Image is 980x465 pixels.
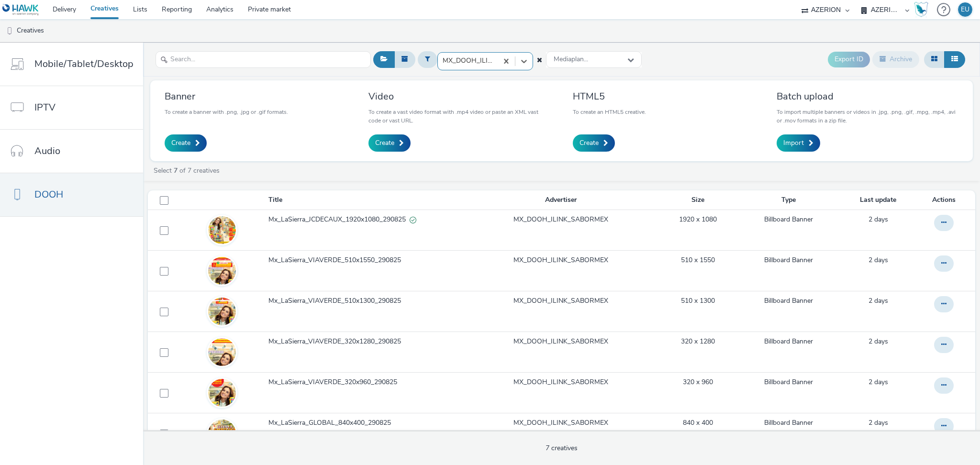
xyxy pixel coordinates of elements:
span: Mx_LaSierra_JCDECAUX_1920x1080_290825 [268,215,410,224]
a: Billboard Banner [764,255,813,265]
a: Mx_LaSierra_VIAVERDE_510x1300_290825 [268,296,463,310]
span: Create [375,138,394,148]
a: Mx_LaSierra_VIAVERDE_510x1550_290825 [268,255,463,270]
th: Type [738,190,840,210]
a: Billboard Banner [764,215,813,224]
span: Create [171,138,190,148]
a: MX_DOOH_ILINK_SABORMEX [513,215,608,224]
th: Advertiser [464,190,658,210]
th: Size [658,190,738,210]
span: 2 days [869,337,888,346]
a: Billboard Banner [764,296,813,306]
a: Import [777,134,820,152]
a: Mx_LaSierra_VIAVERDE_320x1280_290825 [268,337,463,351]
a: 30 August 2025, 0:53 [869,337,888,346]
p: To create a vast video format with .mp4 video or paste an XML vast code or vast URL. [368,108,550,125]
span: 2 days [869,296,888,305]
span: Mx_LaSierra_VIAVERDE_320x1280_290825 [268,337,405,346]
img: Hawk Academy [914,2,928,17]
input: Search... [156,51,371,68]
th: Last update [840,190,917,210]
img: 81e3b29d-f1c6-4965-9e56-314ecc013a4c.jpg [208,276,236,347]
img: df4a7ca9-abe3-490b-af34-0638536a4b96.jpg [208,297,236,408]
img: dooh [5,26,14,36]
img: 27b349f3-b90e-412c-a01a-74bcc913087e.jpg [208,216,236,244]
span: Audio [34,144,60,158]
span: Create [579,138,599,148]
a: Create [573,134,615,152]
a: 30 August 2025, 0:56 [869,296,888,306]
p: To create an HTML5 creative. [573,108,646,116]
th: Actions [916,190,975,210]
a: 510 x 1550 [681,255,715,265]
h3: Banner [165,90,288,103]
span: Mx_LaSierra_GLOBAL_840x400_290825 [268,418,395,428]
h3: HTML5 [573,90,646,103]
span: 7 creatives [546,443,578,453]
img: 9172b0a0-1ee1-4473-8eee-151736da26f8.jpg [208,351,236,434]
h3: Batch upload [777,90,958,103]
a: Mx_LaSierra_GLOBAL_840x400_290825 [268,418,463,432]
a: MX_DOOH_ILINK_SABORMEX [513,418,608,428]
div: EU [961,2,969,17]
a: Select of 7 creatives [153,166,223,175]
a: Create [165,134,207,152]
a: 30 August 2025, 1:07 [869,215,888,224]
a: Mx_LaSierra_VIAVERDE_320x960_290825 [268,377,463,392]
a: 30 August 2025, 0:56 [869,255,888,265]
a: 510 x 1300 [681,296,715,306]
span: Mx_LaSierra_VIAVERDE_510x1550_290825 [268,255,405,265]
a: MX_DOOH_ILINK_SABORMEX [513,337,608,346]
img: undefined Logo [2,4,39,16]
button: Archive [872,51,919,67]
a: MX_DOOH_ILINK_SABORMEX [513,296,608,306]
strong: 7 [174,166,178,175]
a: Billboard Banner [764,377,813,387]
span: 2 days [869,255,888,265]
img: 3d5ced01-3d08-4892-a18d-d41796a8ce6e.jpg [208,229,236,313]
a: 1920 x 1080 [679,215,717,224]
div: Valid [410,215,416,225]
a: MX_DOOH_ILINK_SABORMEX [513,255,608,265]
a: 30 August 2025, 0:41 [869,418,888,428]
span: 2 days [869,377,888,387]
a: 320 x 1280 [681,337,715,346]
th: Title [267,190,464,210]
button: Table [944,51,965,67]
a: 320 x 960 [683,377,713,387]
a: 30 August 2025, 0:52 [869,377,888,387]
p: To import multiple banners or videos in .jpg, .png, .gif, .mpg, .mp4, .avi or .mov formats in a z... [777,108,958,125]
a: Create [368,134,411,152]
h3: Video [368,90,550,103]
a: Billboard Banner [764,418,813,428]
img: 3c1fc868-e67b-4214-88e0-3f774e2cd5cb.jpg [208,420,236,447]
span: 2 days [869,215,888,224]
a: 840 x 400 [683,418,713,428]
span: Mediaplan... [554,55,588,64]
span: Mobile/Tablet/Desktop [34,57,134,71]
span: Mx_LaSierra_VIAVERDE_510x1300_290825 [268,296,405,306]
span: 2 days [869,418,888,427]
span: IPTV [34,100,56,114]
span: DOOH [34,188,63,201]
span: Mx_LaSierra_VIAVERDE_320x960_290825 [268,377,401,387]
a: MX_DOOH_ILINK_SABORMEX [513,377,608,387]
a: Billboard Banner [764,337,813,346]
button: Export ID [828,52,870,67]
button: Grid [924,51,945,67]
p: To create a banner with .png, .jpg or .gif formats. [165,108,288,116]
span: Import [783,138,804,148]
a: Hawk Academy [914,2,932,17]
a: Mx_LaSierra_JCDECAUX_1920x1080_290825Valid [268,215,463,229]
